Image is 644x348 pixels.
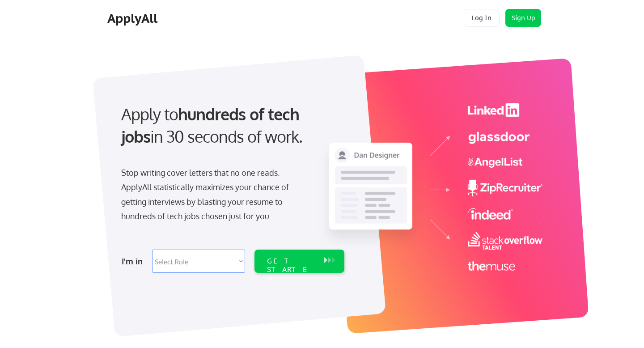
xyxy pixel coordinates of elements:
div: Apply to in 30 seconds of work. [121,103,341,148]
button: Sign Up [505,9,541,27]
div: GET STARTED [267,257,315,283]
strong: hundreds of tech jobs [121,104,303,146]
button: Log In [464,9,500,27]
div: ApplyAll [107,11,160,26]
div: I'm in [122,254,147,268]
div: Stop writing cover letters that no one reads. ApplyAll statistically maximizes your chance of get... [121,166,305,224]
